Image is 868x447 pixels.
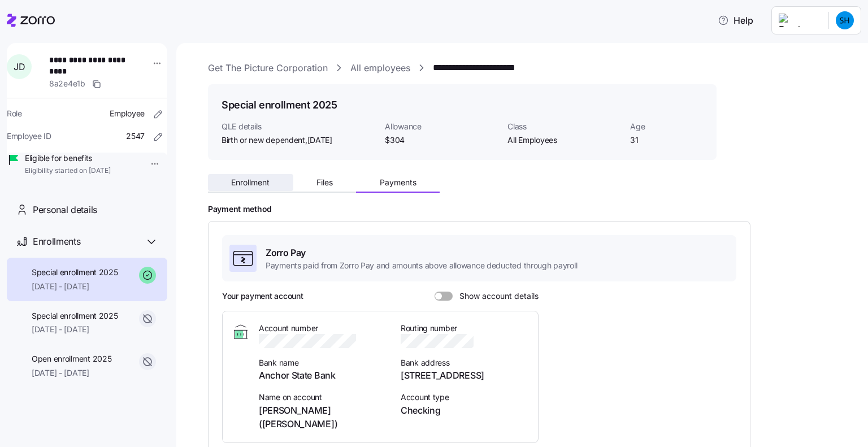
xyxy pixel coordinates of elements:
span: Employee [110,108,145,119]
span: [DATE] - [DATE] [32,324,118,335]
span: Birth or new dependent , [222,134,332,146]
span: Enrollment [231,179,270,186]
span: [DATE] - [DATE] [32,367,111,379]
span: Allowance [385,121,498,132]
span: Payments paid from Zorro Pay and amounts above allowance deducted through payroll [266,260,577,271]
span: 8a2e4e1b [49,78,85,89]
span: Eligible for benefits [25,153,111,164]
h3: Your payment account [222,290,303,302]
span: [DATE] - [DATE] [32,281,118,292]
span: 2547 [126,131,145,142]
a: All employees [350,61,410,75]
span: $304 [385,134,498,146]
span: All Employees [507,134,621,146]
span: Personal details [33,203,97,217]
span: QLE details [222,121,376,132]
h2: Payment method [208,204,852,215]
span: Enrollments [33,235,80,249]
span: Eligibility started on [DATE] [25,166,111,176]
span: [DATE] [307,134,332,146]
h1: Special enrollment 2025 [222,98,337,112]
span: Help [718,14,753,27]
a: Get The Picture Corporation [208,61,328,75]
span: Anchor State Bank [259,368,387,383]
span: Bank name [259,357,387,368]
span: Role [7,108,22,119]
span: Account number [259,323,387,334]
span: Checking [401,403,529,418]
span: Special enrollment 2025 [32,310,118,322]
img: Employer logo [779,14,819,27]
span: J D [14,62,25,71]
span: [STREET_ADDRESS] [401,368,529,383]
span: Show account details [453,292,539,301]
span: Open enrollment 2025 [32,353,111,364]
span: Age [630,121,703,132]
span: [PERSON_NAME] ([PERSON_NAME]) [259,403,387,432]
span: Special enrollment 2025 [32,267,118,278]
img: 190cd4dbce3440a4293c9bdad8023388 [836,11,854,29]
button: Help [709,9,762,32]
span: Payments [380,179,416,186]
span: Files [316,179,333,186]
span: 31 [630,134,703,146]
span: Bank address [401,357,529,368]
span: Employee ID [7,131,51,142]
span: Name on account [259,392,387,403]
span: Account type [401,392,529,403]
span: Routing number [401,323,529,334]
span: Class [507,121,621,132]
span: Zorro Pay [266,246,577,260]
